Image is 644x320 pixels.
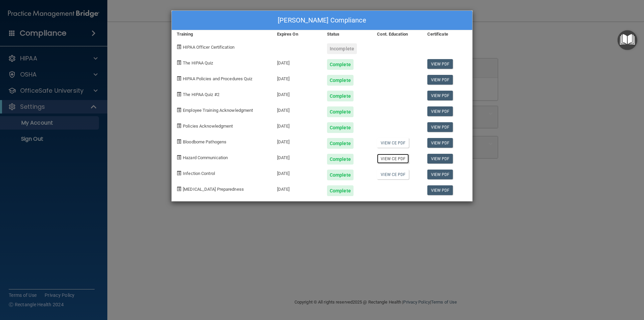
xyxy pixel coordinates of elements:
span: Policies Acknowledgment [183,124,233,129]
span: HIPAA Officer Certification [183,45,234,50]
div: [DATE] [272,149,322,165]
div: Training [172,30,272,38]
a: View PDF [427,138,453,148]
a: View CE PDF [377,170,409,179]
div: Complete [327,138,354,149]
div: [DATE] [272,70,322,86]
span: HIPAA Policies and Procedures Quiz [183,76,252,81]
a: View PDF [427,75,453,85]
div: [DATE] [272,117,322,133]
span: [MEDICAL_DATA] Preparedness [183,187,244,192]
a: View PDF [427,154,453,164]
div: Complete [327,106,354,117]
div: Complete [327,154,354,165]
a: View PDF [427,106,453,116]
div: [DATE] [272,86,322,101]
a: View PDF [427,170,453,179]
div: [PERSON_NAME] Compliance [172,11,472,30]
div: Complete [327,170,354,180]
div: Certificate [422,30,472,38]
a: View PDF [427,185,453,195]
span: Employee Training Acknowledgment [183,108,253,113]
span: Infection Control [183,171,215,176]
iframe: Drift Widget Chat Controller [528,272,636,299]
div: Status [322,30,372,38]
a: View CE PDF [377,154,409,164]
button: Open Resource Center [618,30,637,50]
a: View PDF [427,59,453,69]
div: Complete [327,91,354,101]
div: [DATE] [272,54,322,70]
div: [DATE] [272,133,322,149]
div: [DATE] [272,180,322,196]
span: Bloodborne Pathogens [183,139,226,144]
span: The HIPAA Quiz #2 [183,92,219,97]
span: Hazard Communication [183,155,228,160]
div: Cont. Education [372,30,422,38]
div: Incomplete [327,43,357,54]
div: [DATE] [272,165,322,180]
span: The HIPAA Quiz [183,60,213,65]
div: Complete [327,75,354,86]
div: Complete [327,59,354,70]
div: Expires On [272,30,322,38]
div: [DATE] [272,101,322,117]
a: View PDF [427,91,453,100]
a: View CE PDF [377,138,409,148]
div: Complete [327,122,354,133]
div: Complete [327,185,354,196]
a: View PDF [427,122,453,132]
